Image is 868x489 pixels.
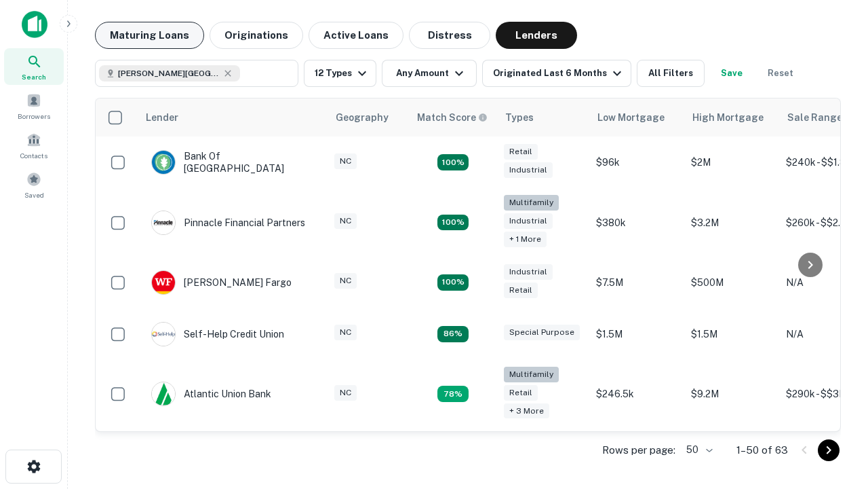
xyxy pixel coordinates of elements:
[409,98,497,137] th: Capitalize uses an advanced AI algorithm to match your search with the best lender. The match sco...
[684,98,779,137] th: High Mortgage
[20,150,47,161] span: Contacts
[304,60,376,87] button: 12 Types
[637,60,705,87] button: All Filters
[504,232,547,247] div: + 1 more
[710,60,753,87] button: Save your search to get updates of matches that match your search criteria.
[22,11,47,38] img: capitalize-icon.png
[4,88,64,124] a: Borrowers
[736,442,788,458] p: 1–50 of 63
[152,151,175,174] img: picture
[336,109,389,126] div: Geography
[152,382,175,405] img: picture
[151,382,271,406] div: Atlantic Union Bank
[589,257,684,308] td: $7.5M
[334,213,357,229] div: NC
[602,442,675,458] p: Rows per page:
[589,98,684,137] th: Low Mortgage
[597,109,665,126] div: Low Mortgage
[152,271,175,294] img: picture
[382,60,477,87] button: Any Amount
[437,274,469,291] div: Matching Properties: 14, hasApolloMatch: undefined
[504,162,553,178] div: Industrial
[151,211,305,235] div: Pinnacle Financial Partners
[417,110,488,125] div: Capitalize uses an advanced AI algorithm to match your search with the best lender. The match sco...
[497,98,589,137] th: Types
[409,22,490,49] button: Distress
[787,109,842,126] div: Sale Range
[4,48,64,85] a: Search
[334,325,357,340] div: NC
[684,188,779,257] td: $3.2M
[151,322,284,346] div: Self-help Credit Union
[146,109,178,126] div: Lender
[18,111,50,122] span: Borrowers
[152,211,175,234] img: picture
[4,127,64,164] a: Contacts
[334,385,357,401] div: NC
[589,137,684,188] td: $96k
[437,154,469,170] div: Matching Properties: 15, hasApolloMatch: undefined
[684,137,779,188] td: $2M
[684,257,779,308] td: $500M
[692,109,764,126] div: High Mortgage
[210,22,303,49] button: Originations
[504,213,553,229] div: Industrial
[589,360,684,429] td: $246.5k
[504,264,553,280] div: Industrial
[95,22,204,49] button: Maturing Loans
[589,188,684,257] td: $380k
[482,60,631,87] button: Originated Last 6 Months
[818,439,840,461] button: Go to next page
[437,386,469,402] div: Matching Properties: 10, hasApolloMatch: undefined
[504,385,538,401] div: Retail
[504,195,559,211] div: Multifamily
[504,325,580,340] div: Special Purpose
[437,326,469,342] div: Matching Properties: 11, hasApolloMatch: undefined
[152,323,175,346] img: picture
[504,283,538,298] div: Retail
[309,22,403,49] button: Active Loans
[138,98,328,137] th: Lender
[417,110,485,125] h6: Match Score
[118,67,220,79] span: [PERSON_NAME][GEOGRAPHIC_DATA], [GEOGRAPHIC_DATA]
[504,367,559,382] div: Multifamily
[334,153,357,169] div: NC
[504,144,538,160] div: Retail
[151,150,314,175] div: Bank Of [GEOGRAPHIC_DATA]
[589,308,684,360] td: $1.5M
[800,380,868,446] iframe: Chat Widget
[504,403,549,419] div: + 3 more
[24,189,44,200] span: Saved
[328,98,409,137] th: Geography
[151,270,292,295] div: [PERSON_NAME] Fargo
[505,109,534,126] div: Types
[496,22,577,49] button: Lenders
[493,65,625,81] div: Originated Last 6 Months
[437,215,469,231] div: Matching Properties: 23, hasApolloMatch: undefined
[334,273,357,289] div: NC
[684,360,779,429] td: $9.2M
[759,60,802,87] button: Reset
[4,166,64,203] a: Saved
[22,71,46,82] span: Search
[681,440,715,460] div: 50
[684,308,779,360] td: $1.5M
